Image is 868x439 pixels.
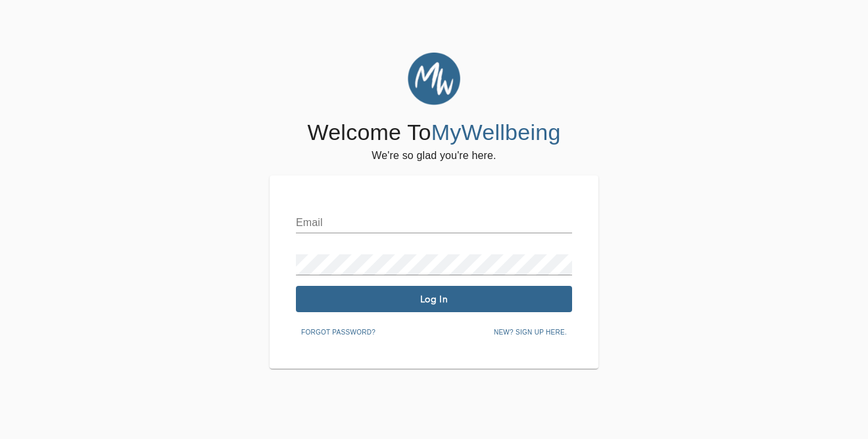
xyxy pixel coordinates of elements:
span: MyWellbeing [431,120,561,145]
span: Log In [301,293,567,306]
button: New? Sign up here. [489,323,572,342]
span: Forgot password? [301,327,375,338]
img: MyWellbeing [408,53,460,105]
h4: Welcome To [307,119,560,147]
button: Forgot password? [296,323,381,342]
h6: We're so glad you're here. [372,147,496,165]
button: Log In [296,286,572,312]
a: Forgot password? [296,326,381,336]
span: New? Sign up here. [494,327,567,338]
